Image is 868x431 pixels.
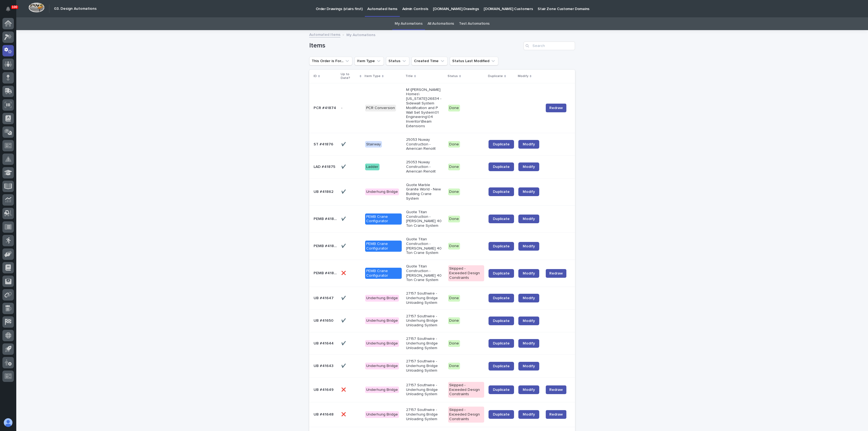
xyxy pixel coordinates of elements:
p: 27157 Southwire - Underhung Bridge Unloading System [406,337,444,350]
span: Duplicate [493,413,510,416]
div: Done [448,105,460,111]
div: PEMB Crane Configurator [365,268,402,279]
span: Modify [523,165,535,169]
span: Duplicate [493,165,510,169]
a: Duplicate [489,162,514,171]
div: Done [448,141,460,148]
tr: UB #41650UB #41650 ✔️✔️ Underhung Bridge27157 Southwire - Underhung Bridge Unloading SystemDoneDu... [309,309,575,332]
div: Underhung Bridge [365,363,399,369]
div: Underhung Bridge [365,189,399,195]
span: Redraw [549,105,563,111]
p: LAD #41875 [314,164,336,169]
div: Underhung Bridge [365,387,399,393]
p: 27157 Southwire - Underhung Bridge Unloading System [406,383,444,397]
p: PEMB #41804 [314,270,338,276]
span: Duplicate [493,217,510,221]
span: Modify [523,341,535,345]
button: Item Type [355,57,384,65]
span: Duplicate [493,190,510,194]
div: Underhung Bridge [365,295,399,302]
div: Notifications100 [7,7,14,15]
p: Item Type [365,73,381,79]
p: UB #41862 [314,189,334,194]
p: UB #41649 [314,387,335,392]
a: Modify [518,385,539,394]
div: Done [448,164,460,170]
p: UB #41648 [314,411,335,417]
p: PCR #41874 [314,105,337,110]
p: Duplicate [488,73,503,79]
p: ❌ [341,270,347,276]
p: Quote Titan Construction - [PERSON_NAME] 40 Ton Crane System [406,264,444,282]
p: 25053 Nuway Construction - American Renolit [406,160,444,174]
tr: UB #41644UB #41644 ✔️✔️ Underhung Bridge27157 Southwire - Underhung Bridge Unloading SystemDoneDu... [309,332,575,355]
p: My Automations [346,31,375,37]
div: Underhung Bridge [365,340,399,347]
div: Done [448,295,460,302]
span: Duplicate [493,364,510,368]
tr: UB #41647UB #41647 ✔️✔️ Underhung Bridge27157 Southwire - Underhung Bridge Unloading SystemDoneDu... [309,287,575,309]
a: Duplicate [489,215,514,223]
div: Skipped - Exceeded Design Constraints [448,265,484,281]
button: users-avatar [2,417,14,428]
div: PCR Conversion [365,105,396,111]
div: Search [524,41,575,50]
a: Duplicate [489,242,514,251]
div: Underhung Bridge [365,411,399,418]
div: Stairway [365,141,382,148]
tr: PEMB #41811PEMB #41811 ✔️✔️ PEMB Crane ConfiguratorQuote Titan Construction - [PERSON_NAME] 40 To... [309,205,575,232]
p: ❌ [341,387,347,392]
tr: UB #41862UB #41862 ✔️✔️ Underhung BridgeQuote Marble Granite World - New Building Crane SystemDon... [309,178,575,205]
p: UB #41647 [314,295,335,301]
p: - [341,105,343,110]
p: ✔️ [341,141,347,147]
p: 27157 Southwire - Underhung Bridge Unloading System [406,314,444,328]
button: Created Time [411,57,448,65]
a: Duplicate [489,140,514,149]
p: ❌ [341,411,347,417]
button: Redraw [546,385,566,394]
div: Done [448,340,460,347]
tr: PEMB #41806PEMB #41806 ✔️✔️ PEMB Crane ConfiguratorQuote Titan Construction - [PERSON_NAME] 40 To... [309,232,575,260]
div: Skipped - Exceeded Design Constraints [448,382,484,398]
p: ✔️ [341,243,347,248]
a: Modify [518,294,539,302]
div: PEMB Crane Configurator [365,213,402,225]
p: ✔️ [341,340,347,346]
a: Duplicate [489,410,514,419]
p: UB #41650 [314,317,334,323]
a: Automated Items [309,31,340,37]
div: Done [448,243,460,250]
p: Quote Marble Granite World - New Building Crane System [406,183,444,201]
span: Duplicate [493,272,510,275]
p: ✔️ [341,164,347,169]
button: Redraw [546,269,566,278]
span: Modify [523,364,535,368]
span: Modify [523,217,535,221]
a: Modify [518,269,539,278]
a: Duplicate [489,339,514,348]
p: M:\[PERSON_NAME] Homes\[US_STATE]\26834 - Sidewall System Modification and P Wall Set System\01 E... [406,88,444,129]
a: Duplicate [489,385,514,394]
span: Modify [523,272,535,275]
button: Status [386,57,409,65]
div: Ladder [365,164,379,170]
p: UB #41643 [314,363,334,368]
p: Title [406,73,413,79]
div: Done [448,189,460,195]
img: Workspace Logo [28,2,44,12]
a: Duplicate [489,269,514,278]
p: Quote Titan Construction - [PERSON_NAME] 40 Ton Crane System [406,210,444,228]
span: Duplicate [493,341,510,345]
tr: LAD #41875LAD #41875 ✔️✔️ Ladder25053 Nuway Construction - American RenolitDoneDuplicateModify [309,156,575,178]
p: Modify [518,73,528,79]
span: Modify [523,413,535,416]
span: Modify [523,244,535,248]
button: Notifications [2,3,14,15]
tr: PEMB #41804PEMB #41804 ❌❌ PEMB Crane ConfiguratorQuote Titan Construction - [PERSON_NAME] 40 Ton ... [309,260,575,287]
a: Modify [518,362,539,371]
p: 27157 Southwire - Underhung Bridge Unloading System [406,291,444,305]
tr: PCR #41874PCR #41874 -- PCR ConversionM:\[PERSON_NAME] Homes\[US_STATE]\26834 - Sidewall System M... [309,83,575,133]
p: 25053 Nuway Construction - American Renolit [406,138,444,151]
a: Duplicate [489,187,514,196]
